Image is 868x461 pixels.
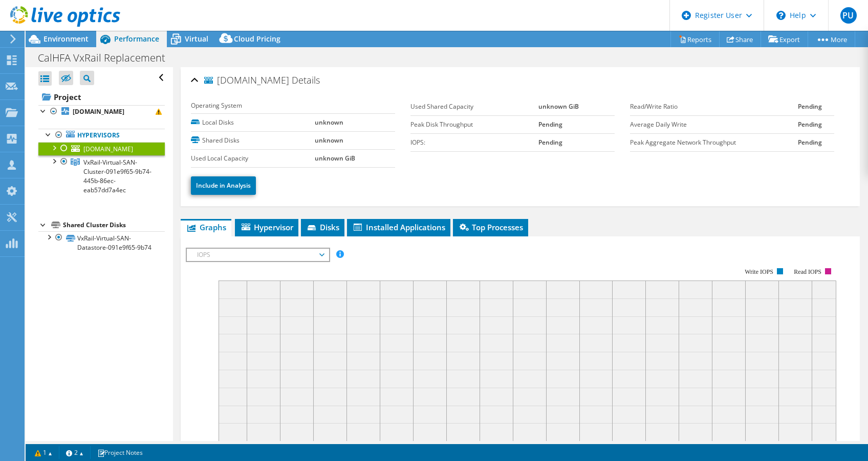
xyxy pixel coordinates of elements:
label: Local Disks [191,117,315,128]
b: Pending [798,138,822,147]
span: Details [292,74,320,86]
span: [DOMAIN_NAME] [83,145,133,153]
a: Project [38,89,165,105]
b: Pending [538,120,562,129]
text: Write IOPS [745,268,773,275]
a: Project Notes [90,446,150,459]
label: Average Daily Write [630,119,798,130]
b: unknown GiB [315,154,355,163]
label: Operating System [191,101,315,111]
label: Used Shared Capacity [410,102,538,112]
b: Pending [798,102,822,111]
span: Performance [114,34,159,44]
label: Used Local Capacity [191,153,315,164]
span: Installed Applications [352,222,445,232]
b: unknown [315,136,343,145]
h1: CalHFA VxRail Replacement [33,52,181,64]
b: unknown [315,118,343,127]
label: Shared Disks [191,135,315,146]
div: Shared Cluster Disks [63,219,165,231]
svg: \n [776,11,786,20]
span: [DOMAIN_NAME] [204,75,289,86]
a: Reports [670,31,720,47]
span: Cloud Pricing [234,34,280,44]
span: Top Processes [458,222,523,232]
b: Pending [798,120,822,129]
label: Peak Aggregate Network Throughput [630,137,798,148]
text: Read IOPS [794,268,821,275]
a: [DOMAIN_NAME] [38,105,165,118]
span: PU [840,7,857,24]
a: Hypervisors [38,129,165,142]
span: Hypervisor [240,222,293,232]
a: 2 [59,446,91,459]
b: unknown GiB [538,102,579,111]
span: Environment [44,34,89,44]
span: IOPS [192,249,323,261]
label: Read/Write Ratio [630,102,798,112]
b: Pending [538,138,562,147]
span: Graphs [186,222,226,232]
b: [DOMAIN_NAME] [73,107,124,116]
span: Virtual [185,34,208,44]
a: 1 [28,446,59,459]
a: VxRail-Virtual-SAN-Cluster-091e9f65-9b74-445b-86ec-eab57dd7a4ec [38,155,165,196]
a: Include in Analysis [191,176,256,195]
a: Share [719,31,761,47]
label: Peak Disk Throughput [410,119,538,130]
span: VxRail-Virtual-SAN-Cluster-091e9f65-9b74-445b-86ec-eab57dd7a4ec [83,158,151,194]
a: Export [761,31,808,47]
a: [DOMAIN_NAME] [38,142,165,155]
a: VxRail-Virtual-SAN-Datastore-091e9f65-9b74 [38,231,165,254]
span: Disks [306,222,339,232]
label: IOPS: [410,137,538,148]
a: More [808,31,855,47]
